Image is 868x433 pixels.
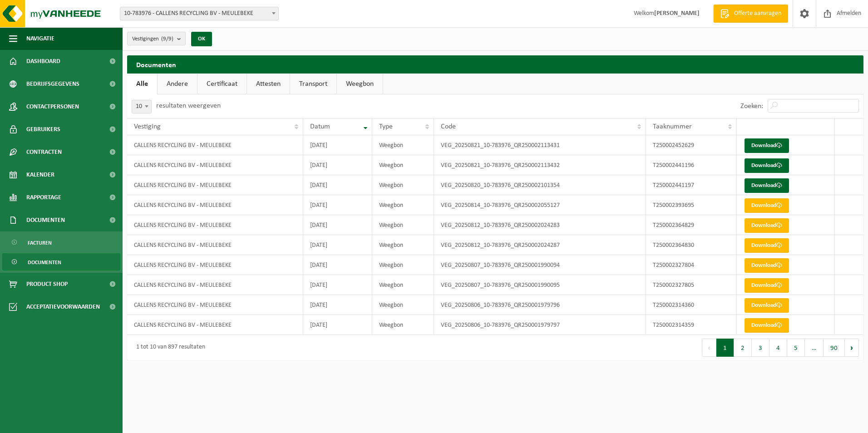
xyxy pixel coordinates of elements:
[127,155,303,175] td: CALLENS RECYCLING BV - MEULEBEKE
[745,138,789,153] a: Download
[127,295,303,315] td: CALLENS RECYCLING BV - MEULEBEKE
[2,253,120,271] a: Documenten
[303,235,373,255] td: [DATE]
[434,195,646,215] td: VEG_20250814_10-783976_QR250002055127
[379,123,393,130] span: Type
[745,218,789,233] a: Download
[132,100,151,113] span: 10
[646,315,737,335] td: T250002314359
[127,275,303,295] td: CALLENS RECYCLING BV - MEULEBEKE
[26,95,79,118] span: Contactpersonen
[745,298,789,313] a: Download
[303,135,373,155] td: [DATE]
[127,215,303,235] td: CALLENS RECYCLING BV - MEULEBEKE
[805,339,824,357] span: …
[127,235,303,255] td: CALLENS RECYCLING BV - MEULEBEKE
[132,32,173,46] span: Vestigingen
[26,209,65,231] span: Documenten
[372,155,434,175] td: Weegbon
[303,175,373,195] td: [DATE]
[745,158,789,173] a: Download
[646,275,737,295] td: T250002327805
[127,74,157,94] a: Alle
[26,295,100,318] span: Acceptatievoorwaarden
[310,123,330,130] span: Datum
[434,155,646,175] td: VEG_20250821_10-783976_QR250002113432
[745,318,789,333] a: Download
[372,275,434,295] td: Weegbon
[28,234,52,251] span: Facturen
[434,275,646,295] td: VEG_20250807_10-783976_QR250001990095
[132,100,152,113] span: 10
[646,155,737,175] td: T250002441196
[303,255,373,275] td: [DATE]
[337,74,383,94] a: Weegbon
[26,27,54,50] span: Navigatie
[434,175,646,195] td: VEG_20250820_10-783976_QR250002101354
[732,9,784,18] span: Offerte aanvragen
[654,10,700,17] strong: [PERSON_NAME]
[734,339,752,357] button: 2
[824,339,845,357] button: 90
[845,339,859,357] button: Next
[26,141,62,163] span: Contracten
[372,215,434,235] td: Weegbon
[132,340,205,356] div: 1 tot 10 van 897 resultaten
[2,234,120,251] a: Facturen
[303,195,373,215] td: [DATE]
[197,74,247,94] a: Certificaat
[646,295,737,315] td: T250002314360
[745,278,789,293] a: Download
[372,175,434,195] td: Weegbon
[26,73,79,95] span: Bedrijfsgegevens
[127,195,303,215] td: CALLENS RECYCLING BV - MEULEBEKE
[120,7,278,20] span: 10-783976 - CALLENS RECYCLING BV - MEULEBEKE
[26,163,54,186] span: Kalender
[303,215,373,235] td: [DATE]
[434,295,646,315] td: VEG_20250806_10-783976_QR250001979796
[434,255,646,275] td: VEG_20250807_10-783976_QR250001990094
[26,118,60,141] span: Gebruikers
[745,198,789,213] a: Download
[434,135,646,155] td: VEG_20250821_10-783976_QR250002113431
[303,315,373,335] td: [DATE]
[372,135,434,155] td: Weegbon
[769,339,787,357] button: 4
[713,5,788,23] a: Offerte aanvragen
[646,195,737,215] td: T250002393695
[372,255,434,275] td: Weegbon
[434,315,646,335] td: VEG_20250806_10-783976_QR250001979797
[646,215,737,235] td: T250002364829
[653,123,692,130] span: Taaknummer
[26,50,60,73] span: Dashboard
[441,123,456,130] span: Code
[372,295,434,315] td: Weegbon
[372,315,434,335] td: Weegbon
[127,255,303,275] td: CALLENS RECYCLING BV - MEULEBEKE
[127,32,186,45] button: Vestigingen(9/9)
[372,235,434,255] td: Weegbon
[434,235,646,255] td: VEG_20250812_10-783976_QR250002024287
[787,339,805,357] button: 5
[646,175,737,195] td: T250002441197
[372,195,434,215] td: Weegbon
[702,339,716,357] button: Previous
[290,74,336,94] a: Transport
[127,135,303,155] td: CALLENS RECYCLING BV - MEULEBEKE
[716,339,734,357] button: 1
[26,186,61,209] span: Rapportage
[646,135,737,155] td: T250002452629
[28,254,61,271] span: Documenten
[127,175,303,195] td: CALLENS RECYCLING BV - MEULEBEKE
[247,74,290,94] a: Attesten
[745,258,789,273] a: Download
[127,315,303,335] td: CALLENS RECYCLING BV - MEULEBEKE
[303,155,373,175] td: [DATE]
[434,215,646,235] td: VEG_20250812_10-783976_QR250002024283
[752,339,769,357] button: 3
[161,36,173,42] count: (9/9)
[120,7,279,20] span: 10-783976 - CALLENS RECYCLING BV - MEULEBEKE
[745,178,789,193] a: Download
[156,102,221,109] label: resultaten weergeven
[646,255,737,275] td: T250002327804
